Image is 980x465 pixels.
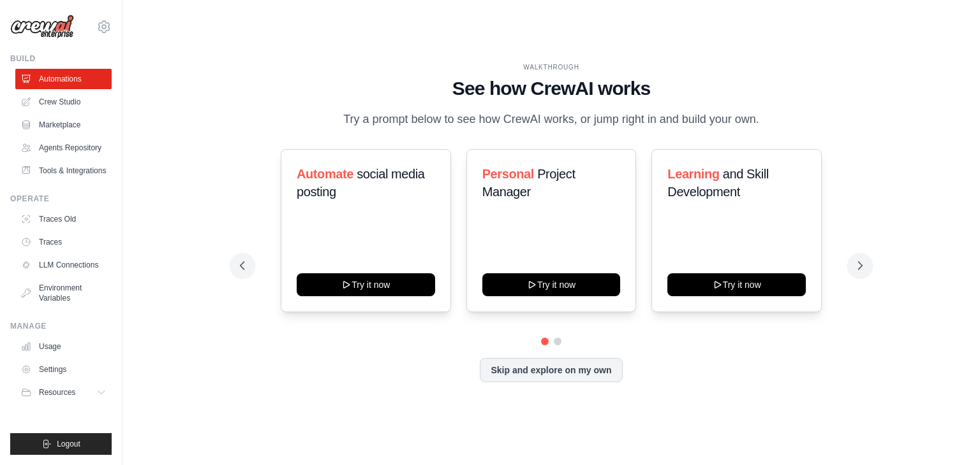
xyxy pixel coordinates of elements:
[667,273,806,296] button: Try it now
[15,336,112,357] a: Usage
[482,167,575,199] span: Project Manager
[10,433,112,455] button: Logout
[15,255,112,275] a: LLM Connections
[39,387,75,397] span: Resources
[15,382,112,403] button: Resources
[15,278,112,308] a: Environment Variables
[240,62,863,72] div: WALKTHROUGH
[15,115,112,135] a: Marketplace
[667,167,719,181] span: Learning
[297,167,353,181] span: Automate
[10,54,112,64] div: Build
[15,209,112,229] a: Traces Old
[57,439,80,449] span: Logout
[10,321,112,331] div: Manage
[297,273,435,296] button: Try it now
[15,92,112,112] a: Crew Studio
[15,161,112,181] a: Tools & Integrations
[15,138,112,158] a: Agents Repository
[10,15,74,39] img: Logo
[10,194,112,204] div: Operate
[480,358,622,382] button: Skip and explore on my own
[240,77,863,100] h1: See how CrewAI works
[482,167,534,181] span: Personal
[15,69,112,89] a: Automations
[337,110,766,129] p: Try a prompt below to see how CrewAI works, or jump right in and build your own.
[297,167,425,199] span: social media posting
[482,273,621,296] button: Try it now
[15,232,112,252] a: Traces
[15,359,112,380] a: Settings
